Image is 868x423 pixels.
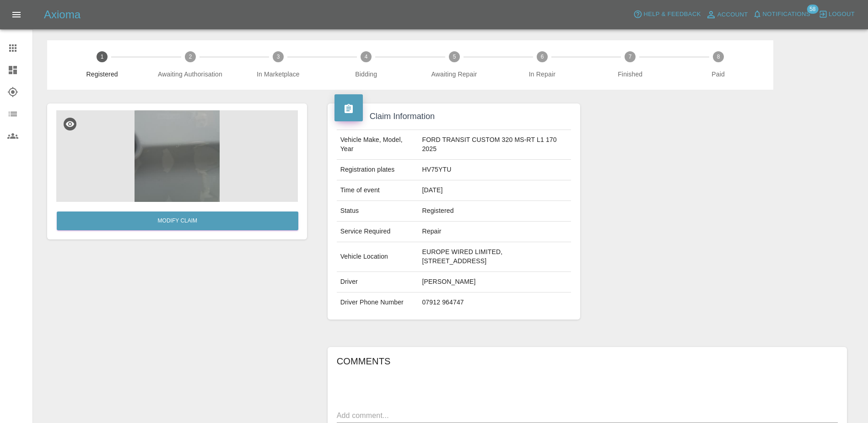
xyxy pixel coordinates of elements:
[337,180,419,201] td: Time of event
[418,293,571,313] td: 07912 964747
[453,54,456,60] text: 5
[629,54,632,60] text: 7
[631,7,703,22] button: Help & Feedback
[101,54,104,60] text: 1
[502,70,582,79] span: In Repair
[337,222,419,242] td: Service Required
[334,110,574,123] h4: Claim Information
[189,54,192,60] text: 2
[56,110,298,202] img: 8f7ce0ea-9499-4512-95ff-8d4c1481894c
[750,7,813,22] button: Notifications
[703,7,750,22] a: Account
[717,54,720,60] text: 8
[337,272,419,293] td: Driver
[418,222,571,242] td: Repair
[829,9,855,20] span: Logout
[541,54,544,60] text: 6
[337,201,419,222] td: Status
[590,70,670,79] span: Finished
[414,70,494,79] span: Awaiting Repair
[337,293,419,313] td: Driver Phone Number
[643,9,701,20] span: Help & Feedback
[717,10,748,20] span: Account
[57,211,298,230] a: Modify Claim
[238,70,318,79] span: In Marketplace
[150,70,230,79] span: Awaiting Authorisation
[277,54,280,60] text: 3
[44,7,81,22] h5: Axioma
[337,160,419,180] td: Registration plates
[418,272,571,293] td: [PERSON_NAME]
[326,70,406,79] span: Bidding
[418,242,571,272] td: EUROPE WIRED LIMITED, [STREET_ADDRESS]
[365,54,368,60] text: 4
[62,70,142,79] span: Registered
[816,7,857,22] button: Logout
[418,180,571,201] td: [DATE]
[337,354,838,369] h6: Comments
[678,70,758,79] span: Paid
[418,201,571,222] td: Registered
[5,4,27,26] button: Open drawer
[418,160,571,180] td: HV75YTU
[763,9,810,20] span: Notifications
[807,5,818,14] span: 58
[337,130,419,160] td: Vehicle Make, Model, Year
[337,242,419,272] td: Vehicle Location
[418,130,571,160] td: FORD TRANSIT CUSTOM 320 MS-RT L1 170 2025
